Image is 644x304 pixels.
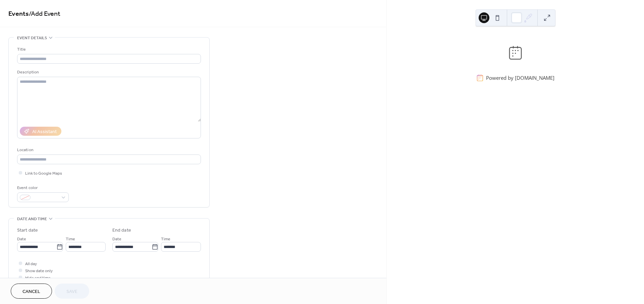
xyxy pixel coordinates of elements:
span: Time [66,236,75,243]
span: Hide end time [25,275,51,282]
span: Date and time [17,216,47,223]
div: Powered by [486,74,554,81]
div: Location [17,146,200,154]
div: Title [17,46,200,53]
span: Cancel [22,288,40,295]
div: Start date [17,227,38,234]
span: Link to Google Maps [25,170,62,177]
div: Description [17,69,200,76]
span: Date [17,236,26,243]
button: Cancel [11,284,52,299]
a: [DOMAIN_NAME] [515,74,554,81]
span: Date [112,236,121,243]
span: Event details [17,35,47,42]
span: / Add Event [29,7,60,20]
a: Events [8,7,29,20]
div: Event color [17,184,67,191]
span: All day [25,260,37,267]
span: Show date only [25,267,53,275]
div: End date [112,227,131,234]
span: Time [161,236,170,243]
